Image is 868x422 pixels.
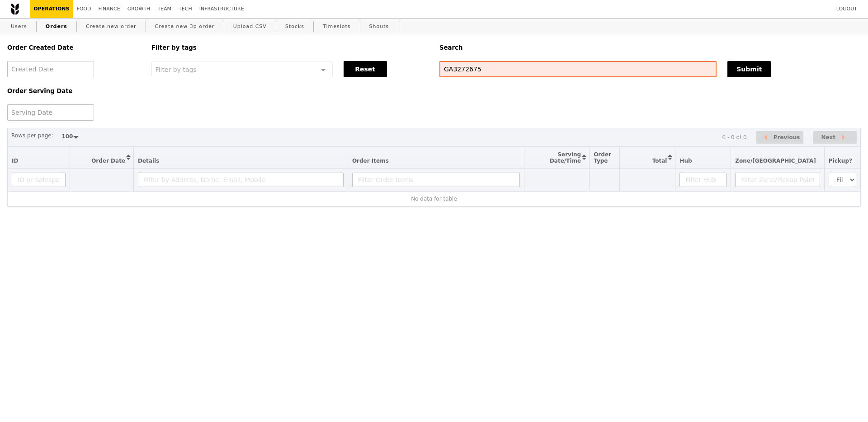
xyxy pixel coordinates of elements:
[230,19,270,35] a: Upload CSV
[156,65,197,73] span: Filter by tags
[727,61,771,77] button: Submit
[12,158,18,164] span: ID
[756,131,803,144] button: Previous
[138,173,344,187] input: Filter by Address, Name, Email, Mobile
[813,131,857,144] button: Next
[679,158,692,164] span: Hub
[138,158,159,164] span: Details
[12,196,856,202] div: No data for table
[7,88,141,94] h5: Order Serving Date
[7,44,141,51] h5: Order Created Date
[774,132,800,143] span: Previous
[366,19,393,35] a: Shouts
[11,3,19,15] img: Grain logo
[439,44,861,51] h5: Search
[829,158,852,164] span: Pickup?
[151,44,429,51] h5: Filter by tags
[594,151,611,164] span: Order Type
[735,158,816,164] span: Zone/[GEOGRAPHIC_DATA]
[42,19,71,35] a: Orders
[352,158,389,164] span: Order Items
[735,173,820,187] input: Filter Zone/Pickup Point
[722,134,746,141] div: 0 - 0 of 0
[7,61,94,77] input: Created Date
[151,19,218,35] a: Create new 3p order
[7,19,31,35] a: Users
[11,131,53,140] label: Rows per page:
[82,19,140,35] a: Create new order
[282,19,308,35] a: Stocks
[352,173,520,187] input: Filter Order Items
[319,19,354,35] a: Timeslots
[439,61,717,77] input: Search any field
[679,173,726,187] input: Filter Hub
[7,104,94,121] input: Serving Date
[344,61,387,77] button: Reset
[12,173,66,187] input: ID or Salesperson name
[821,132,835,143] span: Next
